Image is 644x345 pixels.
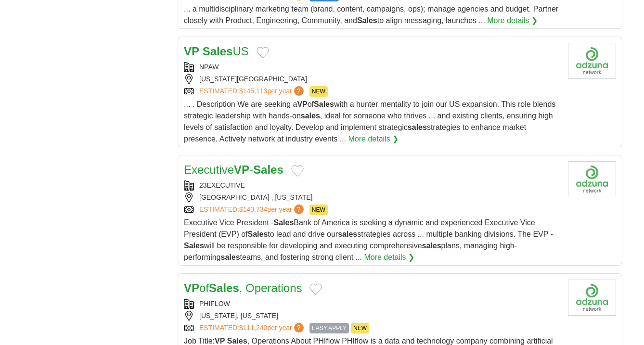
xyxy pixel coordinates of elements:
[309,283,322,295] button: Add to favorite jobs
[184,218,553,261] span: Executive Vice President - Bank of America is seeking a dynamic and experienced Executive Vice Pr...
[351,323,369,333] span: NEW
[568,161,616,197] img: Company logo
[184,5,558,25] span: ... a multidisciplinary marketing team (brand, content, campaigns, ops); manage agencies and budg...
[408,123,427,131] strong: sales
[364,252,414,263] a: More details ❯
[568,43,616,79] img: Company logo
[184,299,560,309] div: PHIFLOW
[220,253,240,261] strong: sales
[184,192,560,203] div: [GEOGRAPHIC_DATA] , [US_STATE]
[184,180,560,191] div: 23EXECUTIVE
[239,324,267,332] span: $111,240
[422,242,441,250] strong: sales
[215,337,225,345] strong: VP
[199,204,306,215] a: ESTIMATED:$140,734per year?
[199,323,306,333] a: ESTIMATED:$111,240per year?
[184,281,199,294] strong: VP
[248,230,268,238] strong: Sales
[239,205,267,213] span: $140,734
[294,86,304,96] span: ?
[309,204,328,215] span: NEW
[184,311,560,321] div: [US_STATE], [US_STATE]
[184,100,555,143] span: ... . Description We are seeking a of with a hunter mentality to join our US expansion. This role...
[184,62,560,72] div: NPAW
[199,86,306,97] a: ESTIMATED:$145,113per year?
[294,204,304,214] span: ?
[309,86,328,97] span: NEW
[568,280,616,316] img: Company logo
[348,133,399,145] a: More details ❯
[184,45,249,58] a: VP SalesUS
[487,15,538,26] a: More details ❯
[203,45,233,58] strong: Sales
[184,74,560,84] div: [US_STATE][GEOGRAPHIC_DATA]
[239,87,267,95] span: $145,113
[253,163,283,176] strong: Sales
[338,230,357,238] strong: sales
[297,100,307,108] strong: VP
[257,47,269,58] button: Add to favorite jobs
[184,242,204,250] strong: Sales
[184,45,199,58] strong: VP
[234,163,249,176] strong: VP
[209,281,239,294] strong: Sales
[294,323,304,332] span: ?
[273,218,294,227] strong: Sales
[227,337,247,345] strong: Sales
[184,281,302,294] a: VPofSales, Operations
[184,163,283,176] a: ExecutiveVP-Sales
[314,100,334,108] strong: Sales
[309,323,349,333] span: EASY APPLY
[291,165,304,177] button: Add to favorite jobs
[301,112,320,120] strong: sales
[357,16,377,25] strong: Sales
